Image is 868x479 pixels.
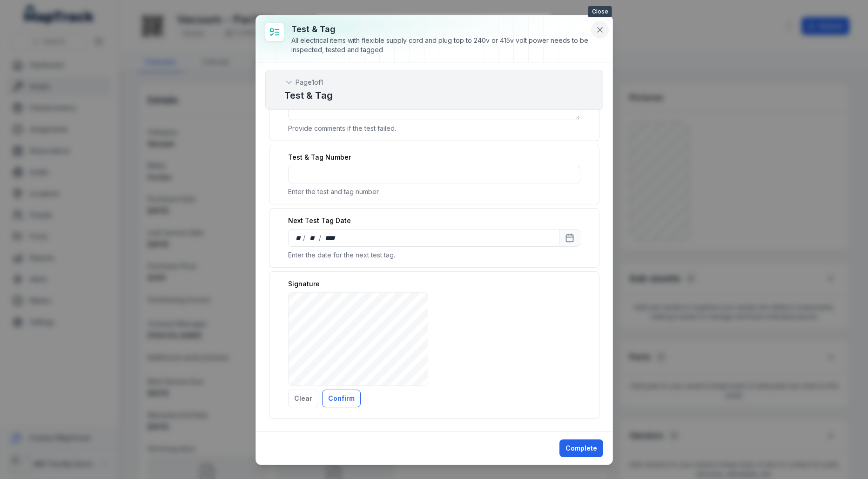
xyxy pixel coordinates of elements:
p: Enter the date for the next test tag. [288,250,580,260]
div: month, [306,233,319,243]
span: Page 1 of 1 [296,78,323,87]
p: Provide comments if the test failed. [288,124,580,133]
button: Confirm [322,390,361,407]
div: day, [294,233,303,243]
input: :r8a:-form-item-label [288,166,580,183]
label: Signature [288,279,320,289]
span: Close [588,6,612,17]
label: Test & Tag Number [288,153,351,162]
button: Clear [288,390,318,407]
button: Calendar [559,229,580,247]
button: Complete [559,439,603,457]
div: / [319,233,322,243]
div: All electrical items with flexible supply cord and plug top to 240v or 415v volt power needs to b... [291,36,588,54]
div: year, [322,233,339,243]
p: Enter the test and tag number. [288,187,580,196]
div: / [303,233,306,243]
label: Next Test Tag Date [288,216,351,225]
h3: Test & Tag [291,23,588,36]
h2: Test & Tag [284,89,584,102]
